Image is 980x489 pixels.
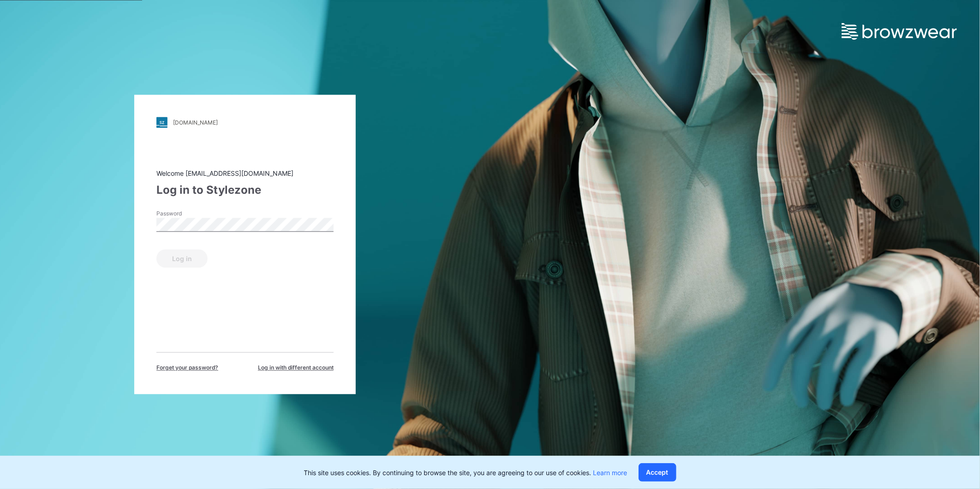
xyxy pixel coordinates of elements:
[173,119,218,126] div: [DOMAIN_NAME]
[258,364,334,372] span: Log in with different account
[304,468,627,477] p: This site uses cookies. By continuing to browse the site, you are agreeing to our use of cookies.
[156,169,334,179] div: Welcome [EMAIL_ADDRESS][DOMAIN_NAME]
[156,182,334,199] div: Log in to Stylezone
[156,117,167,128] img: stylezone-logo.562084cfcfab977791bfbf7441f1a819.svg
[842,23,957,40] img: browzwear-logo.e42bd6dac1945053ebaf764b6aa21510.svg
[639,463,676,482] button: Accept
[156,210,221,218] label: Password
[156,117,334,128] a: [DOMAIN_NAME]
[593,469,627,477] a: Learn more
[156,364,218,372] span: Forget your password?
